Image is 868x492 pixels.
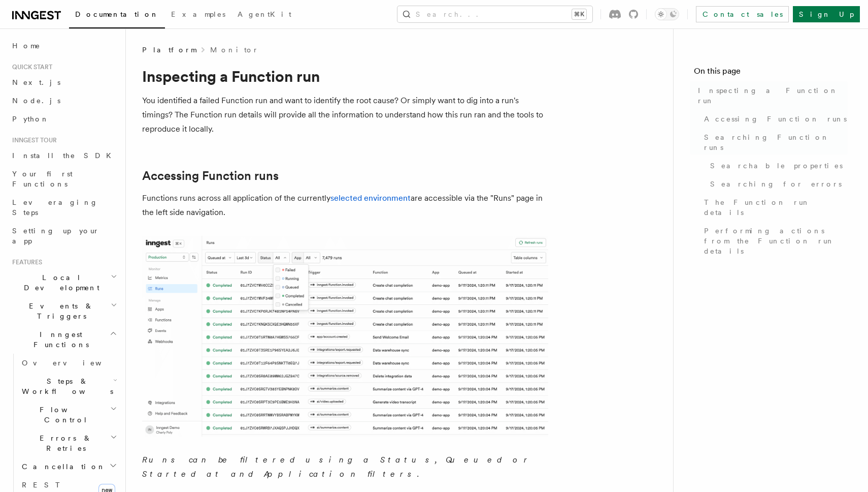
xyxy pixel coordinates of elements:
[171,10,225,18] span: Examples
[12,227,99,245] span: Setting up your app
[12,41,41,51] span: Home
[704,132,848,152] span: Searching Function runs
[706,157,848,175] a: Searchable properties
[655,8,679,20] button: Toggle dark mode
[18,433,110,453] span: Errors & Retries
[8,73,119,91] a: Next.js
[142,236,548,437] img: The "Handle failed payments" Function runs list features a run in a failing state.
[698,85,848,106] span: Inspecting a Function run
[8,297,119,325] button: Events & Triggers
[210,45,258,55] a: Monitor
[8,37,119,55] a: Home
[694,65,848,81] h4: On this page
[231,3,297,27] a: AgentKit
[12,170,73,188] span: Your first Functions
[8,165,119,193] a: Your first Functions
[18,429,119,457] button: Errors & Retries
[696,6,789,22] a: Contact sales
[12,198,98,217] span: Leveraging Steps
[18,376,113,396] span: Steps & Workflows
[704,226,848,256] span: Performing actions from the Function run details
[165,3,231,27] a: Examples
[8,325,119,354] button: Inngest Functions
[700,222,848,260] a: Performing actions from the Function run details
[8,146,119,165] a: Install the SDK
[142,455,531,479] em: Runs can be filtered using a Status, Queued or Started at and Application filters.
[8,63,52,71] span: Quick start
[397,6,592,22] button: Search...⌘K
[710,179,842,189] span: Searching for errors
[700,128,848,157] a: Searching Function runs
[18,372,119,401] button: Steps & Workflows
[18,401,119,429] button: Flow Control
[330,193,411,203] a: selected environment
[8,272,111,293] span: Local Development
[700,193,848,222] a: The Function run details
[12,78,60,86] span: Next.js
[8,136,57,144] span: Inngest tour
[18,457,119,476] button: Cancellation
[8,268,119,297] button: Local Development
[18,462,106,472] span: Cancellation
[22,359,126,367] span: Overview
[706,175,848,193] a: Searching for errors
[69,3,165,28] a: Documentation
[142,94,548,136] p: You identified a failed Function run and want to identify the root cause? Or simply want to dig i...
[572,9,586,19] kbd: ⌘K
[12,115,49,123] span: Python
[238,10,291,18] span: AgentKit
[18,405,110,425] span: Flow Control
[18,354,119,372] a: Overview
[8,222,119,250] a: Setting up your app
[710,161,843,171] span: Searchable properties
[694,81,848,110] a: Inspecting a Function run
[12,151,117,160] span: Install the SDK
[142,67,548,85] h1: Inspecting a Function run
[793,6,860,22] a: Sign Up
[8,193,119,222] a: Leveraging Steps
[75,10,159,18] span: Documentation
[700,110,848,128] a: Accessing Function runs
[8,258,42,266] span: Features
[704,197,848,218] span: The Function run details
[8,329,110,350] span: Inngest Functions
[8,110,119,128] a: Python
[142,191,548,220] p: Functions runs across all application of the currently are accessible via the "Runs" page in the ...
[8,301,111,321] span: Events & Triggers
[8,91,119,110] a: Node.js
[704,114,847,124] span: Accessing Function runs
[142,45,196,55] span: Platform
[142,169,279,183] a: Accessing Function runs
[12,97,60,105] span: Node.js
